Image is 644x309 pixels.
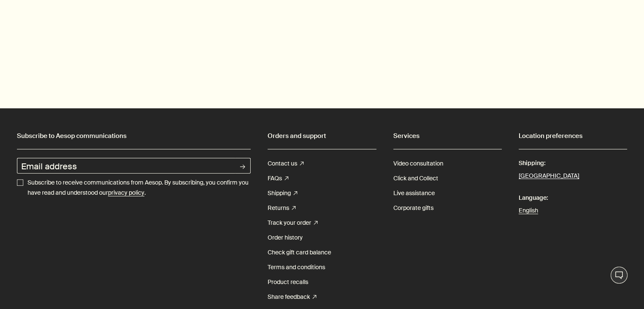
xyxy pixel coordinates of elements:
span: Language: [519,190,627,205]
a: Shipping [268,186,297,201]
a: Track your order [268,215,318,230]
h2: Subscribe to Aesop communications [17,130,251,142]
a: Terms and conditions [268,260,325,275]
button: [GEOGRAPHIC_DATA] [519,171,579,182]
a: Corporate gifts [393,201,434,215]
a: English [519,205,627,216]
button: Live Assistance [611,267,627,284]
a: Contact us [268,156,304,171]
a: privacy policy [108,188,144,198]
a: FAQs [268,171,288,186]
a: Click and Collect [393,171,438,186]
h2: Orders and support [268,130,376,142]
p: Subscribe to receive communications from Aesop. By subscribing, you confirm you have read and und... [28,178,251,198]
a: Product recalls [268,275,308,290]
a: Returns [268,201,296,215]
input: Email address [17,158,235,174]
h2: Services [393,130,502,142]
a: Check gift card balance [268,245,331,260]
a: Live assistance [393,186,435,201]
h2: Location preferences [519,130,627,142]
u: privacy policy [108,189,144,196]
span: Shipping: [519,156,627,171]
a: Share feedback [268,290,316,304]
a: Video consultation [393,156,443,171]
a: Order history [268,230,303,245]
